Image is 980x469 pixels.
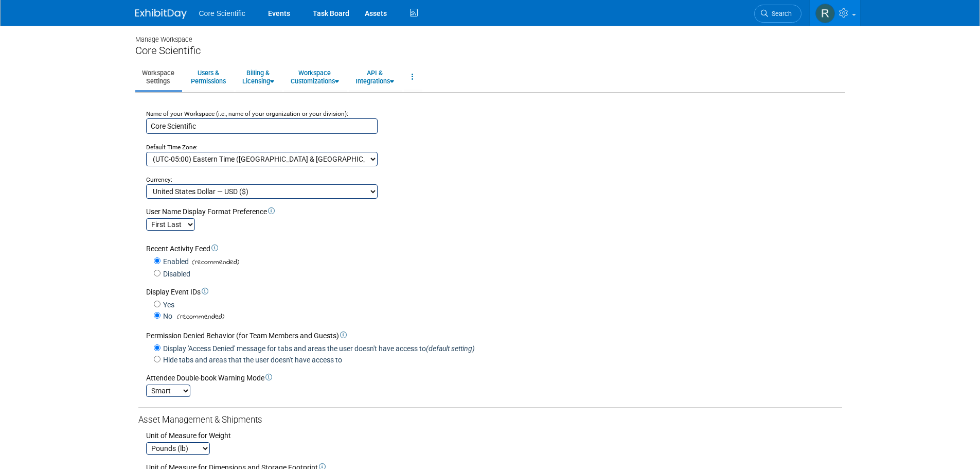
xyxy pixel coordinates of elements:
[768,10,792,18] span: Search
[146,430,842,441] div: Unit of Measure for Weight
[174,311,224,322] span: (recommended)
[146,287,842,297] div: Display Event IDs
[754,5,801,23] a: Search
[146,206,842,217] div: User Name Display Format Preference
[161,300,174,310] label: Yes
[146,373,842,383] div: Attendee Double-book Warning Mode
[815,4,835,23] img: Rachel Wolff
[161,311,172,321] label: No
[161,343,475,354] label: Display 'Access Denied' message for tabs and areas the user doesn't have access to
[284,64,346,90] a: WorkspaceCustomizations
[161,269,190,279] label: Disabled
[236,64,281,90] a: Billing &Licensing
[146,118,378,134] input: Name of your organization
[135,26,845,44] div: Manage Workspace
[138,414,842,426] div: Asset Management & Shipments
[189,257,239,268] span: (recommended)
[135,44,845,57] div: Core Scientific
[426,344,475,353] i: (default setting)
[161,355,342,365] label: Hide tabs and areas that the user doesn't have access to
[135,64,181,90] a: WorkspaceSettings
[146,144,198,151] small: Default Time Zone:
[146,176,172,183] small: Currency:
[184,64,233,90] a: Users &Permissions
[161,256,189,267] label: Enabled
[146,244,842,254] div: Recent Activity Feed
[146,110,348,117] small: Name of your Workspace (i.e., name of your organization or your division):
[349,64,401,90] a: API &Integrations
[135,9,187,19] img: ExhibitDay
[199,9,245,18] span: Core Scientific
[146,331,842,341] div: Permission Denied Behavior (for Team Members and Guests)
